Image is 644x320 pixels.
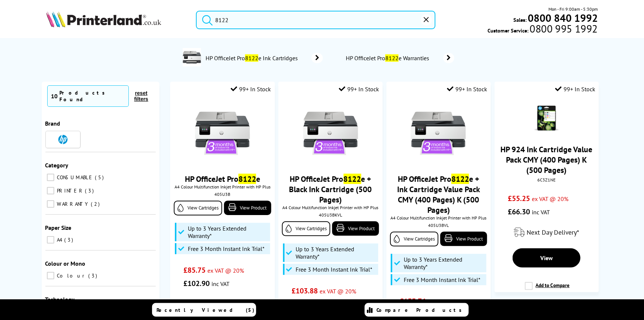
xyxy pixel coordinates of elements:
[392,222,485,228] div: 405U3BVL
[404,276,481,283] span: Free 3 Month Instant Ink Trial*
[157,307,255,313] span: Recently Viewed (5)
[224,201,271,215] a: View Product
[183,279,210,288] span: £102.90
[296,266,373,273] span: Free 3 Month Instant Ink Trial*
[525,282,570,296] label: Add to Compare
[174,184,271,190] span: A4 Colour Multifunction Inkjet Printer with HP Plus
[451,174,469,184] mark: 8122
[152,303,256,317] a: Recently Viewed (5)
[332,221,379,236] a: View Product
[185,174,260,184] a: HP OfficeJet Pro8122e
[207,267,244,274] span: ex VAT @ 20%
[345,53,454,63] a: HP OfficeJet Pro8122e Warranties
[205,54,301,62] span: HP OfficeJet Pro e Ink Cartridges
[45,296,75,303] span: Technology
[527,228,579,236] span: Next Day Delivery*
[46,11,187,29] a: Printerland Logo
[500,177,593,183] div: 6C3Z1NE
[289,174,372,205] a: HP OfficeJet Pro8122e + Black Ink Cartridge (500 Pages)
[397,174,480,215] a: HP OfficeJet Pro8122e + Ink Cartridge Value Pack CMY (400 Pages) K (500 Pages)
[55,174,94,181] span: CONSUMABLE
[532,195,568,202] span: ex VAT @ 20%
[447,85,487,93] div: 99+ In Stock
[303,106,358,161] img: hp-officejet-pro-8135e-front-print-small.jpg
[55,201,90,207] span: WARRANTY
[55,187,85,194] span: PRINTER
[47,272,54,279] input: Colour 3
[488,25,598,34] span: Customer Service:
[195,106,250,161] img: hp-officejet-pro-8135e-front-print-small.jpg
[91,201,102,207] span: 2
[65,236,75,243] span: 3
[47,236,54,244] input: A4 3
[245,54,258,62] mark: 8122
[385,54,399,62] mark: 8122
[344,174,361,184] mark: 8122
[498,222,595,243] div: modal_delivery
[196,11,435,29] input: Search product or brand
[508,194,530,203] span: £55.25
[205,48,323,68] a: HP OfficeJet Pro8122e Ink Cartridges
[55,236,64,243] span: A4
[60,89,125,103] div: Products Found
[528,11,598,25] b: 0800 840 1992
[188,225,268,239] span: Up to 3 Years Extended Warranty*
[238,174,256,184] mark: 8122
[292,286,318,296] span: £103.88
[534,106,559,132] img: hp-924-cmyk-ink-value-pack-small.png
[47,200,54,208] input: WARRANTY 2
[183,48,201,67] img: 405U8B%E2%80%8B-deptimage.jpg
[508,207,530,217] span: £66.30
[51,92,58,100] span: 10
[540,254,553,262] span: View
[440,232,487,246] a: View Product
[390,215,487,221] span: A4 Colour Multifunction Inkjet Printer with HP Plus
[501,144,593,175] a: HP 924 Ink Cartridge Value Pack CMY (400 Pages) K (500 Pages)
[365,303,469,317] a: Compare Products
[428,298,464,305] span: ex VAT @ 20%
[296,245,376,260] span: Up to 3 Years Extended Warranty*
[89,272,99,279] span: 3
[58,135,68,144] img: HP
[183,265,206,275] span: £85.75
[47,174,54,181] input: CONSUMABLE 5
[282,205,379,210] span: A4 Colour Multifunction Inkjet Printer with HP Plus
[46,11,161,27] img: Printerland Logo
[320,287,356,295] span: ex VAT @ 20%
[55,272,88,279] span: Colour
[45,224,72,231] span: Paper Size
[45,120,61,127] span: Brand
[129,90,154,102] button: reset filters
[284,212,377,218] div: 405U3BKVL
[188,245,265,252] span: Free 3 Month Instant Ink Trial*
[404,256,484,270] span: Up to 3 Years Extended Warranty*
[45,161,69,169] span: Category
[211,280,230,287] span: inc VAT
[85,187,96,194] span: 3
[555,85,595,93] div: 99+ In Stock
[282,221,330,236] a: View Cartridges
[400,296,426,306] span: £133.76
[339,85,379,93] div: 99+ In Stock
[513,248,581,268] a: View
[529,25,598,32] span: 0800 995 1992
[231,85,271,93] div: 99+ In Stock
[45,260,86,267] span: Colour or Mono
[377,307,466,313] span: Compare Products
[174,201,222,215] a: View Cartridges
[411,106,466,161] img: hp-officejet-pro-8135e-front-print-small.jpg
[513,16,527,23] span: Sales:
[345,54,432,62] span: HP OfficeJet Pro e Warranties
[390,232,438,246] a: View Cartridges
[95,174,106,181] span: 5
[527,14,598,21] a: 0800 840 1992
[548,6,598,13] span: Mon - Fri 9:00am - 5:30pm
[176,191,269,197] div: 405U3B
[47,187,54,194] input: PRINTER 3
[532,208,550,216] span: inc VAT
